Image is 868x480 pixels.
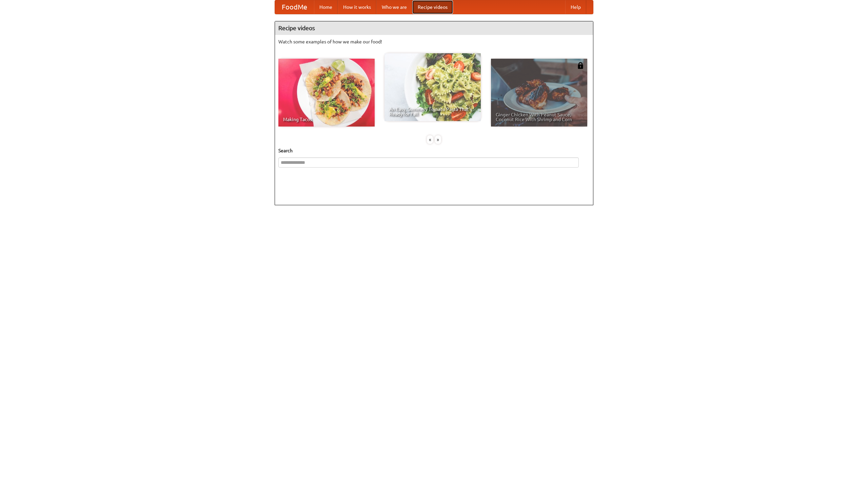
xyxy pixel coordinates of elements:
a: Making Tacos [278,59,375,127]
a: FoodMe [275,0,314,14]
p: Watch some examples of how we make our food! [278,38,590,45]
img: 483408.png [577,62,584,69]
div: » [435,135,441,144]
div: « [427,135,433,144]
span: Making Tacos [283,117,370,122]
h5: Search [278,147,590,154]
a: Help [565,0,586,14]
a: Recipe videos [412,0,453,14]
span: An Easy, Summery Tomato Pasta That's Ready for Fall [389,107,476,116]
a: An Easy, Summery Tomato Pasta That's Ready for Fall [384,53,481,121]
a: Home [314,0,338,14]
a: How it works [338,0,376,14]
a: Who we are [376,0,412,14]
h4: Recipe videos [275,21,593,35]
